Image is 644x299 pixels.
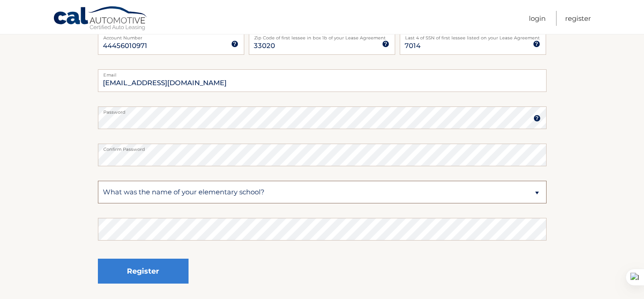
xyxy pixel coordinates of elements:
img: tooltip.svg [533,115,541,122]
label: Zip Code of first lessee in box 1b of your Lease Agreement [249,32,395,39]
label: Confirm Password [98,144,547,151]
a: Register [565,11,591,26]
button: Register [98,259,189,284]
img: tooltip.svg [382,40,389,48]
label: Last 4 of SSN of first lessee listed on your Lease Agreement [400,32,546,39]
img: tooltip.svg [231,40,238,48]
input: Account Number [98,32,244,55]
a: Login [529,11,546,26]
label: Account Number [98,32,244,39]
input: SSN or EIN (last 4 digits only) [400,32,546,55]
img: tooltip.svg [533,40,540,48]
input: Zip Code [249,32,395,55]
label: Password [98,106,547,114]
a: Cal Automotive [53,6,148,32]
label: Email [98,69,547,77]
input: Email [98,69,547,92]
